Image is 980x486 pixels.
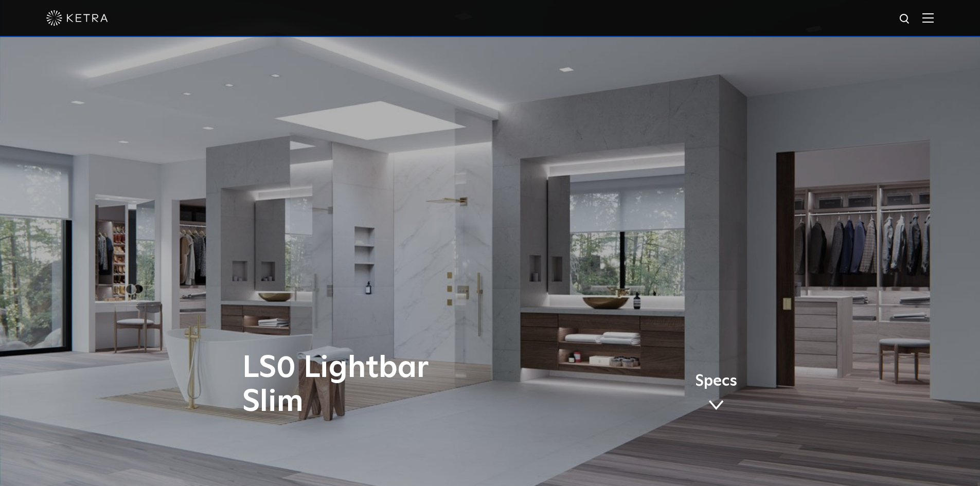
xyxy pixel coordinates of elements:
img: Hamburger%20Nav.svg [922,13,934,23]
a: Specs [695,374,737,414]
span: Specs [695,374,737,389]
img: ketra-logo-2019-white [46,10,108,26]
img: search icon [899,13,912,26]
h1: LS0 Lightbar Slim [242,351,533,419]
